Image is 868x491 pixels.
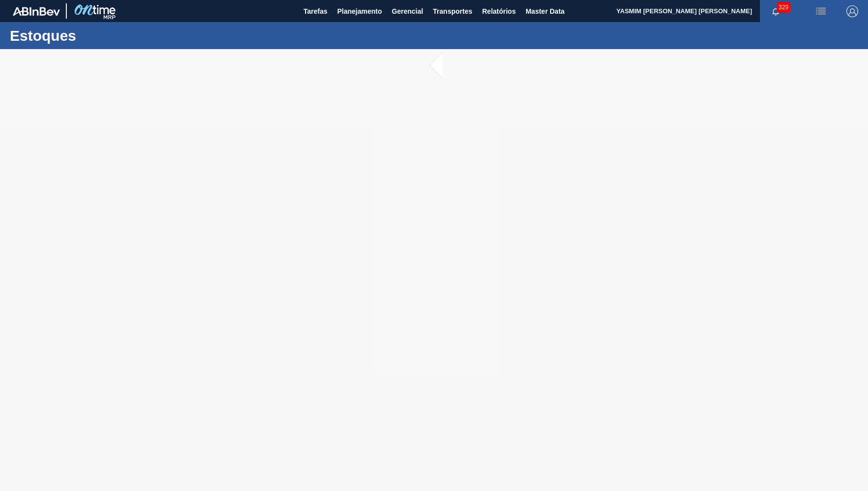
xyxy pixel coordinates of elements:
h1: Estoques [10,30,184,41]
button: Notificações [760,4,791,18]
span: Gerencial [392,5,423,17]
span: Relatórios [482,5,515,17]
span: Planejamento [337,5,382,17]
img: Logout [846,5,858,17]
span: 329 [777,2,790,13]
span: Transportes [433,5,472,17]
span: Master Data [526,5,564,17]
span: Tarefas [304,5,328,17]
img: userActions [815,5,827,17]
img: TNhmsLtSVTkK8tSr43FrP2fwEKptu5GPRR3wAAAABJRU5ErkJggg== [13,7,60,16]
